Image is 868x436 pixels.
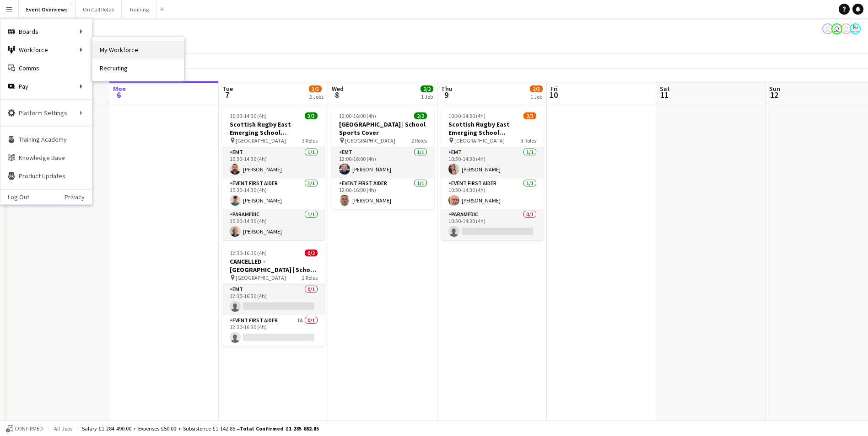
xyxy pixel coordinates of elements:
[222,209,325,240] app-card-role: Paramedic1/110:30-14:30 (4h)[PERSON_NAME]
[222,178,325,209] app-card-role: Event First Aider1/110:30-14:30 (4h)[PERSON_NAME]
[441,85,453,93] span: Thu
[0,22,92,41] div: Boards
[658,90,670,100] span: 11
[0,167,92,185] a: Product Updates
[448,112,485,119] span: 10:30-14:30 (4h)
[421,93,433,100] div: 1 Job
[305,112,318,119] span: 3/3
[330,90,344,100] span: 8
[240,425,319,432] span: Total Confirmed £1 285 682.85
[414,112,427,119] span: 2/2
[236,274,286,281] span: [GEOGRAPHIC_DATA]
[302,274,318,281] span: 2 Roles
[0,193,29,201] a: Log Out
[530,93,542,100] div: 1 Job
[222,120,325,137] h3: Scottish Rugby East Emerging School Championships | Newbattle
[441,209,544,240] app-card-role: Paramedic0/110:30-14:30 (4h)
[441,107,544,240] app-job-card: 10:30-14:30 (4h)2/3Scottish Rugby East Emerging School Championships | [GEOGRAPHIC_DATA] [GEOGRAP...
[305,250,318,256] span: 0/2
[230,112,267,119] span: 10:30-14:30 (4h)
[332,178,434,209] app-card-role: Event First Aider1/112:00-16:00 (4h)[PERSON_NAME]
[421,85,433,92] span: 2/2
[52,425,74,432] span: All jobs
[222,244,325,346] app-job-card: 12:30-16:30 (4h)0/2CANCELLED - [GEOGRAPHIC_DATA] | School Sports Cover [GEOGRAPHIC_DATA]2 RolesEM...
[345,137,395,144] span: [GEOGRAPHIC_DATA]
[521,137,536,144] span: 3 Roles
[0,77,92,96] div: Pay
[523,112,536,119] span: 2/3
[332,147,434,178] app-card-role: EMT1/112:00-16:00 (4h)[PERSON_NAME]
[0,149,92,167] a: Knowledge Base
[113,85,126,93] span: Mon
[332,107,434,209] app-job-card: 12:00-16:00 (4h)2/2[GEOGRAPHIC_DATA] | School Sports Cover [GEOGRAPHIC_DATA]2 RolesEMT1/112:00-16...
[769,85,780,93] span: Sun
[850,23,861,34] app-user-avatar: Operations Manager
[112,90,126,100] span: 6
[332,120,434,137] h3: [GEOGRAPHIC_DATA] | School Sports Cover
[222,107,325,240] app-job-card: 10:30-14:30 (4h)3/3Scottish Rugby East Emerging School Championships | Newbattle [GEOGRAPHIC_DATA...
[222,284,325,315] app-card-role: EMT0/112:30-16:30 (4h)
[550,85,558,93] span: Fri
[841,23,852,34] app-user-avatar: Operations Team
[236,137,286,144] span: [GEOGRAPHIC_DATA]
[309,85,322,92] span: 3/5
[332,85,344,93] span: Wed
[302,137,318,144] span: 3 Roles
[0,59,92,77] a: Comms
[0,104,92,122] div: Platform Settings
[441,120,544,137] h3: Scottish Rugby East Emerging School Championships | [GEOGRAPHIC_DATA]
[309,93,323,100] div: 2 Jobs
[831,23,842,34] app-user-avatar: Operations Team
[82,425,319,432] div: Salary £1 284 490.00 + Expenses £50.00 + Subsistence £1 142.85 =
[5,424,44,434] button: Confirmed
[221,90,233,100] span: 7
[660,85,670,93] span: Sat
[230,250,267,256] span: 12:30-16:30 (4h)
[92,59,184,77] a: Recruiting
[549,90,558,100] span: 10
[0,130,92,149] a: Training Academy
[454,137,505,144] span: [GEOGRAPHIC_DATA]
[441,178,544,209] app-card-role: Event First Aider1/110:30-14:30 (4h)[PERSON_NAME]
[222,147,325,178] app-card-role: EMT1/110:30-14:30 (4h)[PERSON_NAME]
[441,147,544,178] app-card-role: EMT1/110:30-14:30 (4h)[PERSON_NAME]
[222,315,325,346] app-card-role: Event First Aider1A0/112:30-16:30 (4h)
[19,0,75,18] button: Event Overviews
[92,41,184,59] a: My Workforce
[15,425,43,432] span: Confirmed
[222,257,325,274] h3: CANCELLED - [GEOGRAPHIC_DATA] | School Sports Cover
[65,193,92,201] a: Privacy
[122,0,156,18] button: Training
[339,112,376,119] span: 12:00-16:00 (4h)
[0,41,92,59] div: Workforce
[768,90,780,100] span: 12
[530,85,543,92] span: 2/3
[440,90,453,100] span: 9
[822,23,833,34] app-user-avatar: Operations Team
[411,137,427,144] span: 2 Roles
[75,0,122,18] button: On Call Rotas
[222,85,233,93] span: Tue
